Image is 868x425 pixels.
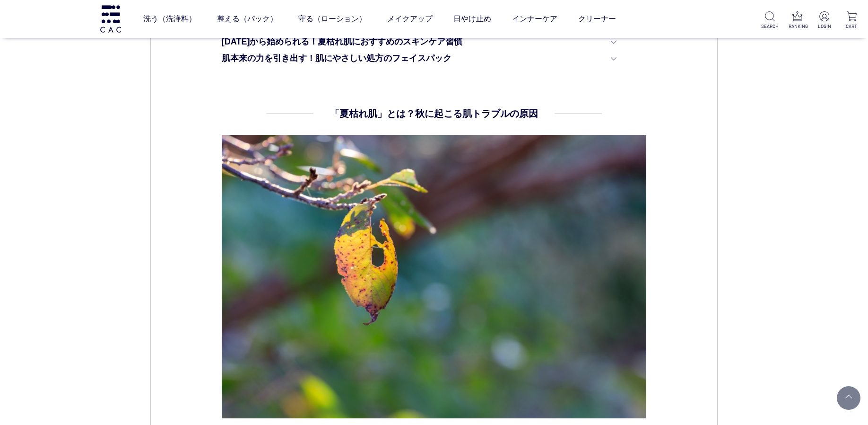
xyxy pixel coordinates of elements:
img: 枯れ葉 [222,135,647,418]
p: SEARCH [761,23,779,30]
a: クリーナー [578,6,616,32]
a: 肌本来の力を引き出す！肌にやさしい処方のフェイスパック [222,52,617,65]
img: logo [99,5,122,32]
a: RANKING [789,11,806,30]
p: LOGIN [816,23,833,30]
a: 守る（ローション） [298,6,366,32]
a: SEARCH [761,11,779,30]
a: CART [843,11,860,30]
a: 洗う（洗浄料） [143,6,196,32]
a: LOGIN [816,11,833,30]
p: RANKING [789,23,806,30]
a: 日やけ止め [453,6,491,32]
a: メイクアップ [387,6,433,32]
a: 整える（パック） [217,6,278,32]
p: CART [843,23,860,30]
a: インナーケア [512,6,557,32]
h4: 「夏枯れ肌」とは？秋に起こる肌トラブルの原因 [330,106,538,121]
